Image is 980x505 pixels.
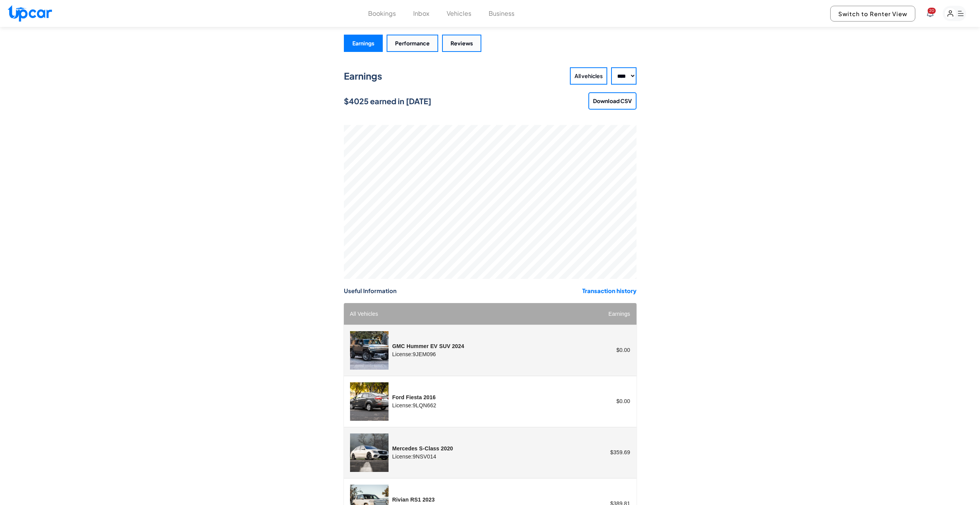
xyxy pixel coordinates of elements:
button: Earnings [344,35,383,52]
button: Inbox [413,9,429,18]
div: License: 9LQN662 [392,402,436,409]
strong: Rivian RS1 2023 [392,497,435,503]
strong: Earnings [344,70,382,82]
img: Upcar Logo [8,5,52,22]
button: All vehicles [570,67,607,85]
img: Ford Fiesta 2016 [350,382,389,421]
th: Earnings [574,303,636,325]
img: Mercedes S-Class 2020 [350,433,389,472]
strong: Mercedes S-Class 2020 [392,445,453,452]
td: $ 0.00 [574,376,636,427]
button: Reviews [442,35,481,52]
span: You have new notifications [928,8,936,14]
th: All Vehicles [344,303,575,325]
td: $ 359.69 [574,427,636,478]
strong: Useful Information [344,287,397,294]
strong: $4025 earned in [DATE] [344,96,431,106]
td: $ 0.00 [574,325,636,376]
button: Performance [387,35,438,52]
button: Business [489,9,514,18]
button: Bookings [368,9,396,18]
div: License: 9JEM096 [392,350,464,358]
strong: Transaction history [582,287,637,294]
button: Switch to Renter View [830,6,915,22]
img: GMC Hummer EV SUV 2024 [350,331,389,370]
button: Vehicles [447,9,471,18]
strong: Ford Fiesta 2016 [392,394,436,400]
strong: GMC Hummer EV SUV 2024 [392,343,464,349]
div: License: 9NSV014 [392,453,453,460]
button: Download CSV [588,92,637,110]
